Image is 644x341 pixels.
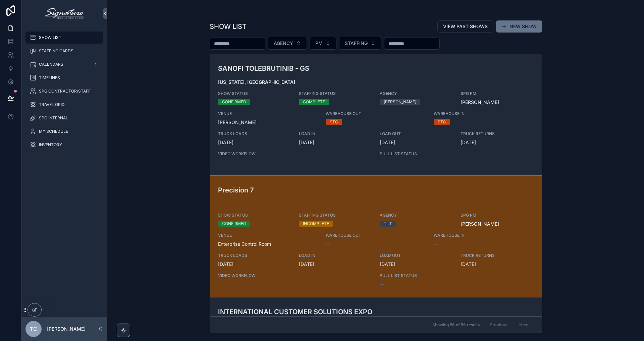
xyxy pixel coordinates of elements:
span: WAREHOUSE IN [434,233,506,238]
span: SHOW STATUS [218,213,291,218]
span: PULL LIST STATUS [380,273,452,278]
span: -- [380,159,384,166]
span: [DATE] [380,139,452,146]
span: -- [326,241,330,247]
span: STAFFING [345,40,368,47]
button: NEW SHOW [496,20,542,33]
img: App logo [45,8,83,19]
span: VIDEO WORKFLOW [218,151,372,157]
a: CALENDARS [25,58,103,70]
span: VENUE [218,111,318,116]
a: SPG INTERNAL [25,112,103,124]
span: STAFFING STATUS [299,213,372,218]
span: AGENCY [380,91,452,96]
span: WAREHOUSE OUT [326,233,426,238]
span: [DATE] [299,139,372,146]
span: AGENCY [274,40,293,47]
span: -- [434,241,438,247]
div: STC [330,119,338,125]
p: [PERSON_NAME] [47,326,86,332]
h1: SHOW LIST [210,22,247,31]
span: -- [218,201,222,207]
button: Select Button [339,37,381,50]
a: SPG CONTRACTOR/STAFF [25,85,103,97]
div: [PERSON_NAME] [384,99,416,105]
span: MY SCHEDULE [39,129,68,134]
span: CALENDARS [39,62,63,67]
a: Precision 7--SHOW STATUSCONFIRMEDSTAFFING STATUSINCOMPLETEAGENCYTILTSPG PM[PERSON_NAME]VENUEEnter... [210,175,542,297]
span: STAFFING CARDS [39,48,73,54]
span: SHOW STATUS [218,91,291,96]
span: LOAD OUT [380,253,452,258]
strong: [US_STATE], [GEOGRAPHIC_DATA] [218,79,295,85]
span: VENUE [218,233,318,238]
span: TRUCK RETURNS [461,131,533,136]
div: CONFIRMED [222,99,246,105]
div: TILT [384,221,392,227]
span: [DATE] [218,139,291,146]
span: -- [380,281,384,288]
a: TIMELINES [25,72,103,84]
span: INVENTORY [39,142,62,148]
div: STC [438,119,446,125]
span: TRUCK RETURNS [461,253,533,258]
span: VIEW PAST SHOWS [443,23,488,30]
span: [DATE] [218,261,291,268]
span: SPG INTERNAL [39,115,68,121]
button: Select Button [268,37,307,50]
span: TRUCK LOADS [218,131,291,136]
span: PM [315,40,323,47]
span: [DATE] [461,139,533,146]
span: SHOW LIST [39,35,61,40]
a: [PERSON_NAME] [461,221,499,227]
button: VIEW PAST SHOWS [437,20,493,33]
a: SHOW LIST [25,32,103,44]
span: WAREHOUSE IN [434,111,506,116]
h3: INTERNATIONAL CUSTOMER SOLUTIONS EXPO [218,307,426,317]
span: LOAD IN [299,253,372,258]
h3: Precision 7 [218,185,426,195]
a: [PERSON_NAME] [461,99,499,106]
span: Showing 56 of 56 results [432,322,480,328]
span: SPG PM [461,213,533,218]
span: LOAD OUT [380,131,452,136]
span: [DATE] [380,261,452,268]
span: SPG CONTRACTOR/STAFF [39,89,91,94]
button: Select Button [310,37,336,50]
span: TRAVEL GRID [39,102,65,107]
span: VIDEO WORKFLOW [218,273,372,278]
div: COMPLETE [303,99,325,105]
div: scrollable content [21,27,107,160]
span: [DATE] [461,261,533,268]
span: SPG PM [461,91,533,96]
span: PULL LIST STATUS [380,151,452,157]
a: INVENTORY [25,139,103,151]
span: TRUCK LOADS [218,253,291,258]
span: [PERSON_NAME] [218,119,318,126]
a: MY SCHEDULE [25,125,103,137]
div: INCOMPLETE [303,221,329,227]
span: TIMELINES [39,75,60,80]
a: STAFFING CARDS [25,45,103,57]
a: SANOFI TOLEBRUTINIB - GS[US_STATE], [GEOGRAPHIC_DATA]SHOW STATUSCONFIRMEDSTAFFING STATUSCOMPLETEA... [210,54,542,175]
span: WAREHOUSE OUT [326,111,426,116]
h3: SANOFI TOLEBRUTINIB - GS [218,63,426,73]
span: AGENCY [380,213,452,218]
span: [DATE] [299,261,372,268]
span: LOAD IN [299,131,372,136]
span: TC [30,325,37,333]
span: STAFFING STATUS [299,91,372,96]
span: Enterprise Control Room [218,241,318,247]
a: TRAVEL GRID [25,99,103,111]
div: CONFIRMED [222,221,246,227]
